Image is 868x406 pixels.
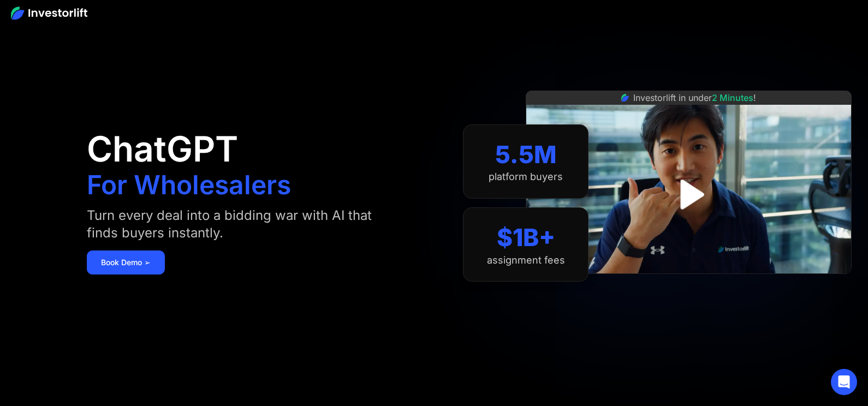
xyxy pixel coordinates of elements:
[497,223,555,252] div: $1B+
[487,254,565,266] div: assignment fees
[607,279,771,292] iframe: Customer reviews powered by Trustpilot
[87,132,238,166] h1: ChatGPT
[87,172,291,198] h1: For Wholesalers
[87,207,403,242] div: Turn every deal into a bidding war with AI that finds buyers instantly.
[489,171,563,183] div: platform buyers
[633,91,756,104] div: Investorlift in under !
[495,140,557,169] div: 5.5M
[664,170,713,219] a: open lightbox
[831,369,857,395] div: Open Intercom Messenger
[712,92,753,103] span: 2 Minutes
[87,250,165,274] a: Book Demo ➢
